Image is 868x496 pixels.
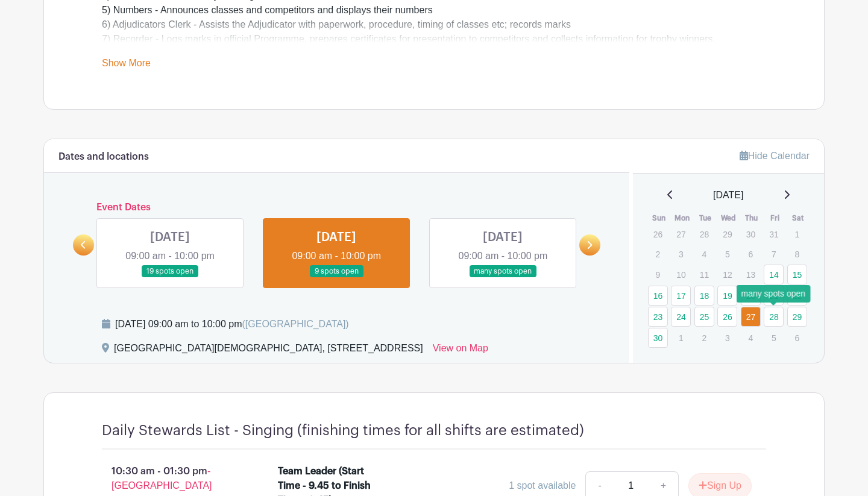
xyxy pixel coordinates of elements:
p: 3 [671,245,691,263]
a: Hide Calendar [740,151,810,161]
h6: Dates and locations [58,151,149,163]
span: [DATE] [713,188,743,202]
div: [DATE] 09:00 am to 10:00 pm [115,317,349,331]
p: 2 [648,245,668,263]
p: 4 [741,328,761,347]
a: 24 [671,307,691,327]
span: ([GEOGRAPHIC_DATA]) [242,319,348,329]
th: Fri [763,212,787,224]
p: 6 [787,328,807,347]
a: 18 [694,286,714,306]
a: 16 [648,286,668,306]
p: 9 [648,265,668,284]
p: 8 [787,245,807,263]
a: 29 [787,307,807,327]
a: 19 [717,286,737,306]
a: 14 [764,265,784,284]
p: 30 [741,225,761,243]
a: View on Map [433,341,488,360]
p: 7 [764,245,784,263]
p: 2 [694,328,714,347]
p: 31 [764,225,784,243]
p: 3 [717,328,737,347]
div: [GEOGRAPHIC_DATA][DEMOGRAPHIC_DATA], [STREET_ADDRESS] [114,341,423,360]
p: 13 [741,265,761,284]
th: Sat [787,212,810,224]
p: 10 [671,265,691,284]
p: 28 [694,225,714,243]
a: 25 [694,307,714,327]
p: 5 [764,328,784,347]
p: 27 [671,225,691,243]
h4: Daily Stewards List - Singing (finishing times for all shifts are estimated) [102,422,584,439]
th: Wed [717,212,740,224]
div: 1 spot available [509,479,576,493]
div: many spots open [737,285,811,303]
p: 1 [671,328,691,347]
a: 28 [764,307,784,327]
p: 11 [694,265,714,284]
a: 17 [671,286,691,306]
th: Mon [670,212,694,224]
a: Show More [102,58,151,73]
p: 12 [717,265,737,284]
th: Tue [694,212,717,224]
a: 30 [648,328,668,348]
a: 26 [717,307,737,327]
a: 15 [787,265,807,284]
p: 1 [787,225,807,243]
th: Thu [740,212,764,224]
p: 5 [717,245,737,263]
p: 6 [741,245,761,263]
a: 27 [741,307,761,327]
p: 4 [694,245,714,263]
p: 26 [648,225,668,243]
a: 23 [648,307,668,327]
p: 29 [717,225,737,243]
h6: Event Dates [94,202,579,213]
th: Sun [647,212,671,224]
